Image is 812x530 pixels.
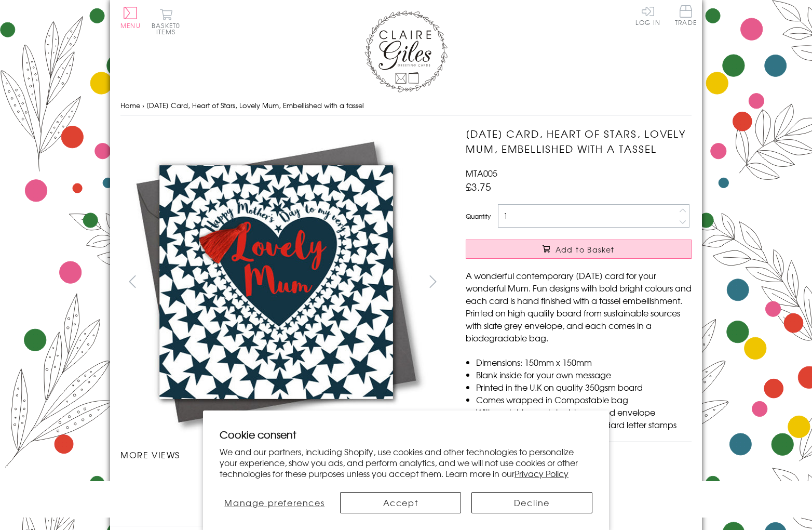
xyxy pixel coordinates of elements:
[466,167,497,179] span: MTA005
[675,5,697,28] a: Trade
[445,126,756,438] img: Mother's Day Card, Heart of Stars, Lovely Mum, Embellished with a tassel
[152,8,180,35] button: Basket0 items
[515,467,569,480] a: Privacy Policy
[120,471,201,494] li: Carousel Page 1 (Current Slide)
[120,126,432,438] img: Mother's Day Card, Heart of Stars, Lovely Mum, Embellished with a tassel
[422,270,445,293] button: next
[466,269,692,344] p: A wonderful contemporary [DATE] card for your wonderful Mum. Fun designs with bold bright colours...
[224,496,324,509] span: Manage preferences
[220,427,592,442] h2: Cookie consent
[556,244,615,255] span: Add to Basket
[635,5,660,25] a: Log In
[201,471,282,494] li: Carousel Page 2
[466,179,491,194] span: £3.75
[120,100,140,110] a: Home
[675,5,697,25] span: Trade
[120,21,141,30] span: Menu
[466,211,491,221] label: Quantity
[156,21,180,36] span: 0 items
[476,381,692,393] li: Printed in the U.K on quality 350gsm board
[142,100,144,110] span: ›
[120,95,692,116] nav: breadcrumbs
[120,7,141,29] button: Menu
[220,446,592,479] p: We and our partners, including Shopify, use cookies and other technologies to personalize your ex...
[471,492,592,513] button: Decline
[146,100,364,110] span: [DATE] Card, Heart of Stars, Lovely Mum, Embellished with a tassel
[476,406,692,418] li: With matching sustainable sourced envelope
[120,270,144,293] button: prev
[466,126,692,156] h1: [DATE] Card, Heart of Stars, Lovely Mum, Embellished with a tassel
[220,492,330,513] button: Manage preferences
[340,492,461,513] button: Accept
[476,356,692,368] li: Dimensions: 150mm x 150mm
[120,471,445,494] ul: Carousel Pagination
[120,448,445,461] h3: More views
[466,240,692,259] button: Add to Basket
[364,10,448,92] img: Claire Giles Greetings Cards
[476,393,692,406] li: Comes wrapped in Compostable bag
[476,368,692,381] li: Blank inside for your own message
